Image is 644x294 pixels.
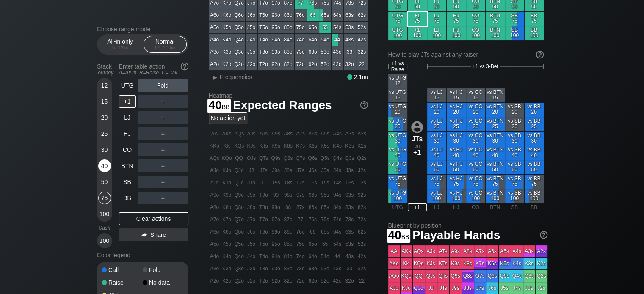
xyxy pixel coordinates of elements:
[282,177,294,189] div: T8s
[466,88,485,102] div: vs CO 15
[94,60,116,79] div: Stack
[98,95,111,108] div: 15
[319,9,331,21] div: 65s
[233,201,245,213] div: Q8o
[344,9,356,21] div: 63s
[332,58,343,70] div: 42o
[344,177,356,189] div: T3s
[525,189,544,203] div: vs BB 100
[307,34,319,46] div: 64o
[246,128,257,140] div: AJs
[147,45,183,51] div: 12 – 100
[233,140,245,152] div: KQs
[246,22,257,33] div: J5o
[319,128,331,140] div: A5s
[98,143,111,156] div: 30
[427,103,446,117] div: vs LJ 20
[246,9,257,21] div: J6o
[356,140,368,152] div: K2s
[486,103,505,117] div: vs BTN 20
[258,58,270,70] div: T2o
[258,9,270,21] div: T6o
[138,95,188,108] div: ＋
[209,128,221,140] div: AA
[388,74,407,88] div: vs UTG 12
[447,160,466,174] div: vs HJ 50
[270,46,282,58] div: 93o
[388,189,407,203] div: vs UTG 100
[124,45,128,51] span: bb
[307,152,319,164] div: Q6s
[282,140,294,152] div: K8s
[138,176,188,188] div: ＋
[282,46,294,58] div: 83o
[119,143,136,156] div: CO
[427,160,446,174] div: vs LJ 50
[295,140,307,152] div: K7s
[270,128,282,140] div: A9s
[119,176,136,188] div: SB
[447,132,466,146] div: vs HJ 30
[362,74,368,80] span: bb
[525,160,544,174] div: vs BB 50
[246,140,257,152] div: KJs
[319,165,331,176] div: J5s
[319,46,331,58] div: 53o
[388,175,407,189] div: vs UTG 75
[102,45,138,51] div: 5 – 12
[102,267,143,273] div: Call
[246,165,257,176] div: JJ
[466,12,485,26] div: CO 75
[94,70,116,76] div: Tourney
[270,189,282,201] div: 99
[466,117,485,131] div: vs CO 25
[270,177,282,189] div: T9s
[209,140,221,152] div: AKo
[307,177,319,189] div: T6s
[307,58,319,70] div: 62o
[270,140,282,152] div: K9s
[486,117,505,131] div: vs BTN 25
[295,58,307,70] div: 72o
[319,140,331,152] div: K5s
[486,88,505,102] div: vs BTN 15
[332,9,343,21] div: 64s
[344,58,356,70] div: 32o
[427,26,446,40] div: LJ 100
[138,192,188,204] div: ＋
[535,50,544,59] img: help.32db89a4.svg
[408,121,427,156] div: on
[344,128,356,140] div: A3s
[98,208,111,220] div: 100
[408,148,427,156] div: +1
[233,46,245,58] div: Q3o
[344,34,356,46] div: 43s
[319,58,331,70] div: 52o
[209,98,368,112] h1: Expected Ranges
[282,189,294,201] div: 98s
[307,165,319,176] div: J6s
[525,175,544,189] div: vs BB 75
[282,34,294,46] div: 84o
[466,132,485,146] div: vs CO 30
[427,12,446,26] div: LJ 75
[347,74,368,80] div: 2.1
[359,100,369,110] img: help.32db89a4.svg
[98,159,111,172] div: 40
[307,140,319,152] div: K6s
[427,117,446,131] div: vs LJ 25
[98,176,111,188] div: 50
[525,26,544,40] div: BB 100
[98,192,111,204] div: 75
[447,117,466,131] div: vs HJ 25
[388,12,407,26] div: UTG 75
[119,70,188,76] div: A=All-in R=Raise C=Call
[295,165,307,176] div: J7s
[427,189,446,203] div: vs LJ 100
[209,201,221,213] div: A8o
[143,267,183,273] div: Fold
[246,152,257,164] div: QJs
[356,22,368,33] div: 52s
[388,117,407,131] div: vs UTG 25
[356,34,368,46] div: 42s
